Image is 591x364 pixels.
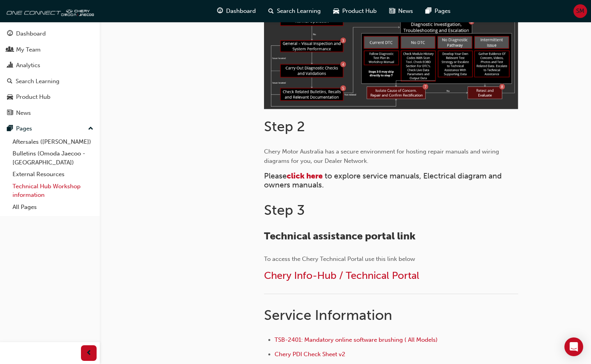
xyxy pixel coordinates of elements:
[275,351,345,358] a: Chery PDI Check Sheet v2
[9,180,97,201] a: Technical Hub Workshop information
[16,124,32,133] div: Pages
[7,62,13,69] span: chart-icon
[16,109,31,118] div: News
[3,121,97,136] button: Pages
[86,348,92,358] span: prev-icon
[264,230,415,242] span: Technical assistance portal link
[16,93,50,102] div: Product Hub
[264,269,419,282] a: Chery Info-Hub / Technical Portal
[398,7,413,16] span: News
[3,90,97,104] a: Product Hub
[7,46,13,54] span: people-icon
[3,27,97,41] a: Dashboard
[287,171,323,180] a: click here
[7,125,13,132] span: pages-icon
[573,4,587,18] button: SM
[264,202,305,218] span: Step 3
[419,3,457,19] a: pages-iconPages
[3,58,97,73] a: Analytics
[564,337,583,356] div: Open Intercom Messenger
[9,148,97,168] a: Bulletins (Omoda Jaecoo - [GEOGRAPHIC_DATA])
[7,110,13,117] span: news-icon
[9,136,97,148] a: Aftersales ([PERSON_NAME])
[268,6,274,16] span: search-icon
[7,30,13,37] span: guage-icon
[226,7,256,16] span: Dashboard
[7,78,13,85] span: search-icon
[264,118,305,135] span: Step 2
[383,3,419,19] a: news-iconNews
[262,3,327,19] a: search-iconSearch Learning
[3,43,97,57] a: My Team
[264,307,392,323] span: Service Information
[16,77,59,86] div: Search Learning
[4,3,94,19] img: oneconnect
[264,171,504,189] span: to explore service manuals, Electrical diagram and owners manuals.
[9,201,97,213] a: All Pages
[264,171,287,180] span: Please
[275,336,438,343] a: TSB-2401: Mandatory online software brushing ( All Models)
[426,6,431,16] span: pages-icon
[16,45,41,54] div: My Team
[327,3,383,19] a: car-iconProduct Hub
[7,94,13,101] span: car-icon
[3,25,97,121] button: DashboardMy TeamAnalyticsSearch LearningProduct HubNews
[9,168,97,180] a: External Resources
[211,3,262,19] a: guage-iconDashboard
[264,255,415,262] span: To access the Chery Technical Portal use this link below
[576,7,584,16] span: SM
[264,148,501,164] span: Chery Motor Australia has a secure environment for hosting repair manuals and wiring diagrams for...
[16,29,46,38] div: Dashboard
[88,124,93,134] span: up-icon
[435,7,451,16] span: Pages
[3,74,97,89] a: Search Learning
[217,6,223,16] span: guage-icon
[389,6,395,16] span: news-icon
[333,6,339,16] span: car-icon
[277,7,321,16] span: Search Learning
[16,61,40,70] div: Analytics
[3,106,97,120] a: News
[342,7,377,16] span: Product Hub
